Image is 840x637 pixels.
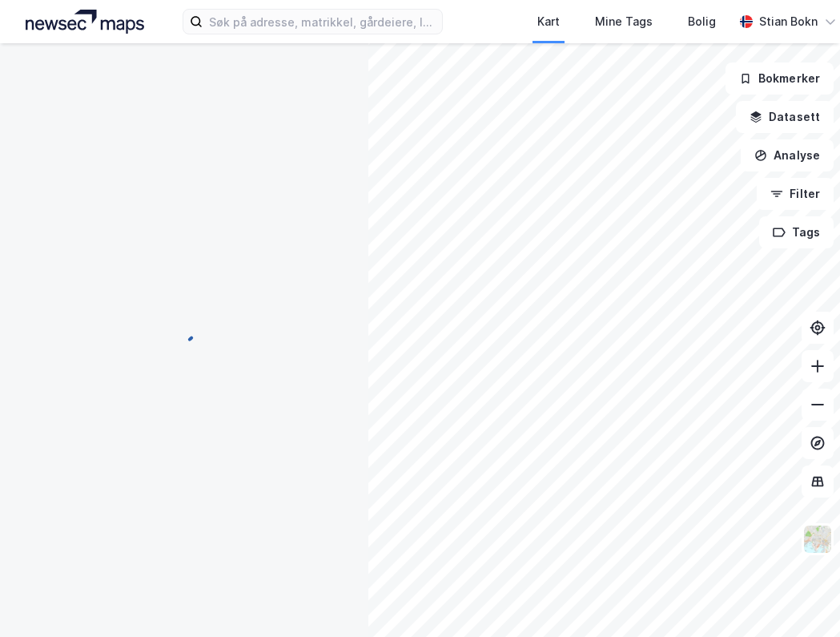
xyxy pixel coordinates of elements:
button: Analyse [741,139,834,171]
div: Stian Bokn [759,12,818,31]
div: Kontrollprogram for chat [760,560,840,637]
div: Kart [537,12,560,31]
button: Datasett [736,101,834,133]
div: Bolig [688,12,716,31]
input: Søk på adresse, matrikkel, gårdeiere, leietakere eller personer [203,10,442,34]
button: Filter [757,178,834,210]
img: logo.a4113a55bc3d86da70a041830d287a7e.svg [26,10,144,34]
button: Bokmerker [725,62,834,95]
img: spinner.a6d8c91a73a9ac5275cf975e30b51cfb.svg [171,318,197,344]
div: Mine Tags [595,12,653,31]
button: Tags [759,216,834,248]
img: Z [802,524,833,554]
iframe: Chat Widget [760,560,840,637]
